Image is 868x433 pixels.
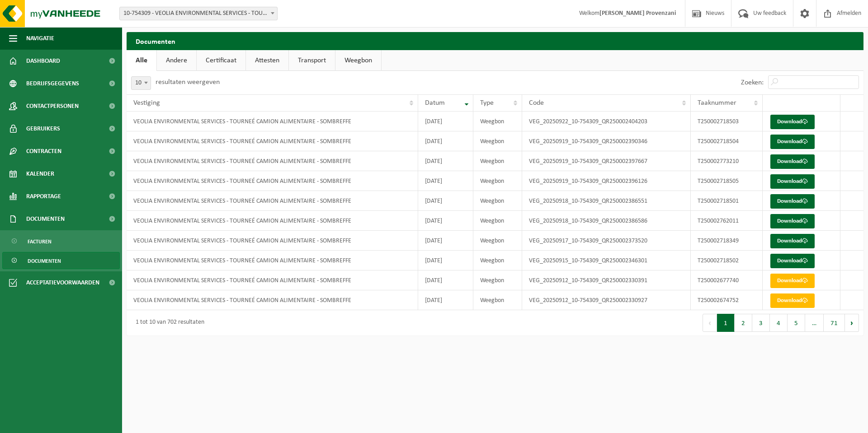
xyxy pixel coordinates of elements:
label: Zoeken: [741,79,764,86]
td: VEOLIA ENVIRONMENTAL SERVICES - TOURNEÉ CAMION ALIMENTAIRE - SOMBREFFE [127,290,418,310]
span: Type [480,99,494,107]
a: Download [770,174,815,189]
td: Weegbon [473,290,522,310]
td: VEG_20250919_10-754309_QR250002396126 [522,171,691,191]
a: Download [770,293,815,308]
a: Andere [157,50,196,71]
span: Dashboard [26,50,60,72]
td: Weegbon [473,191,522,211]
td: VEOLIA ENVIRONMENTAL SERVICES - TOURNEÉ CAMION ALIMENTAIRE - SOMBREFFE [127,251,418,270]
span: Rapportage [26,185,61,208]
td: VEG_20250919_10-754309_QR250002390346 [522,131,691,151]
td: T250002718349 [691,231,763,251]
td: [DATE] [418,171,473,191]
span: Gebruikers [26,117,60,140]
td: VEG_20250919_10-754309_QR250002397667 [522,151,691,171]
button: 4 [770,314,788,332]
td: Weegbon [473,151,522,171]
span: Acceptatievoorwaarden [26,271,99,294]
button: 1 [717,314,735,332]
a: Download [770,135,815,149]
span: Documenten [28,252,61,270]
a: Facturen [2,233,120,250]
a: Download [770,214,815,228]
a: Download [770,194,815,209]
a: Attesten [246,50,288,71]
td: T250002674752 [691,290,763,310]
a: Download [770,234,815,248]
td: VEOLIA ENVIRONMENTAL SERVICES - TOURNEÉ CAMION ALIMENTAIRE - SOMBREFFE [127,231,418,251]
td: VEG_20250915_10-754309_QR250002346301 [522,251,691,270]
td: T250002718504 [691,131,763,151]
td: VEOLIA ENVIRONMENTAL SERVICES - TOURNEÉ CAMION ALIMENTAIRE - SOMBREFFE [127,171,418,191]
span: Vestiging [133,99,160,107]
button: 2 [735,314,752,332]
td: Weegbon [473,171,522,191]
td: VEOLIA ENVIRONMENTAL SERVICES - TOURNEÉ CAMION ALIMENTAIRE - SOMBREFFE [127,270,418,290]
td: VEG_20250922_10-754309_QR250002404203 [522,112,691,131]
button: 5 [788,314,805,332]
a: Download [770,274,815,288]
span: … [805,314,824,332]
td: VEOLIA ENVIRONMENTAL SERVICES - TOURNEÉ CAMION ALIMENTAIRE - SOMBREFFE [127,131,418,151]
td: T250002677740 [691,270,763,290]
span: Taaknummer [698,99,736,107]
span: Kalender [26,163,54,185]
td: [DATE] [418,251,473,270]
td: [DATE] [418,112,473,131]
td: VEG_20250918_10-754309_QR250002386551 [522,191,691,211]
button: Next [845,314,859,332]
button: Previous [703,314,717,332]
span: Contracten [26,140,61,163]
td: [DATE] [418,211,473,231]
span: 10-754309 - VEOLIA ENVIRONMENTAL SERVICES - TOURNEÉ CAMION ALIMENTAIRE - SOMBREFFE [120,7,277,20]
td: T250002718503 [691,112,763,131]
td: VEOLIA ENVIRONMENTAL SERVICES - TOURNEÉ CAMION ALIMENTAIRE - SOMBREFFE [127,191,418,211]
span: Bedrijfsgegevens [26,72,79,95]
td: VEG_20250912_10-754309_QR250002330927 [522,290,691,310]
td: T250002718505 [691,171,763,191]
td: VEOLIA ENVIRONMENTAL SERVICES - TOURNEÉ CAMION ALIMENTAIRE - SOMBREFFE [127,211,418,231]
td: VEOLIA ENVIRONMENTAL SERVICES - TOURNEÉ CAMION ALIMENTAIRE - SOMBREFFE [127,112,418,131]
td: T250002718501 [691,191,763,211]
td: Weegbon [473,270,522,290]
span: Facturen [28,233,52,250]
td: [DATE] [418,131,473,151]
a: Certificaat [197,50,245,71]
td: [DATE] [418,151,473,171]
td: T250002762011 [691,211,763,231]
span: 10 [131,76,151,90]
span: Contactpersonen [26,95,79,117]
td: VEG_20250917_10-754309_QR250002373520 [522,231,691,251]
td: Weegbon [473,112,522,131]
span: Datum [425,99,445,107]
td: T250002773210 [691,151,763,171]
td: T250002718502 [691,251,763,270]
a: Documenten [2,252,120,269]
a: Alle [127,50,156,71]
span: 10 [132,77,151,89]
strong: [PERSON_NAME] Provenzani [599,10,676,17]
div: 1 tot 10 van 702 resultaten [131,315,204,331]
h2: Documenten [127,32,863,50]
a: Download [770,154,815,169]
a: Weegbon [335,50,381,71]
span: 10-754309 - VEOLIA ENVIRONMENTAL SERVICES - TOURNEÉ CAMION ALIMENTAIRE - SOMBREFFE [119,7,278,20]
td: VEOLIA ENVIRONMENTAL SERVICES - TOURNEÉ CAMION ALIMENTAIRE - SOMBREFFE [127,151,418,171]
td: [DATE] [418,231,473,251]
span: Code [529,99,544,107]
td: VEG_20250918_10-754309_QR250002386586 [522,211,691,231]
td: [DATE] [418,270,473,290]
td: [DATE] [418,290,473,310]
td: Weegbon [473,131,522,151]
td: Weegbon [473,211,522,231]
a: Download [770,254,815,268]
label: resultaten weergeven [156,79,220,86]
td: Weegbon [473,231,522,251]
td: [DATE] [418,191,473,211]
td: VEG_20250912_10-754309_QR250002330391 [522,270,691,290]
button: 3 [752,314,770,332]
span: Documenten [26,208,65,230]
td: Weegbon [473,251,522,270]
span: Navigatie [26,27,54,50]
